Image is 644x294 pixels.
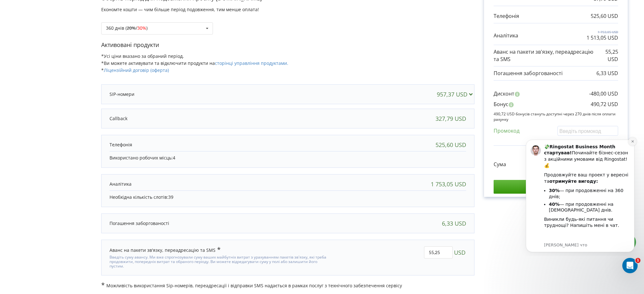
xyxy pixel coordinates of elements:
p: 525,60 USD [591,12,618,20]
div: 6,33 USD [442,220,466,227]
span: *Ви можете активувати та відключити продукти на [101,60,288,66]
a: сторінці управління продуктами. [215,60,288,66]
s: 20% [127,25,136,31]
span: 39 [168,194,173,200]
a: Ліцензійний договір (оферта) [104,67,169,73]
div: 957,37 USD [437,91,475,97]
p: Активовані продукти [101,41,474,49]
p: Можливість використання Sip-номерів, переадресації і відправки SMS надається в рамках послуг з те... [101,282,474,289]
span: 30% [137,25,146,31]
p: Callback [110,115,127,122]
span: 4 [173,155,175,161]
div: Аванс на пакети зв'язку, переадресацію та SMS [110,246,221,253]
div: 327,79 USD [436,115,466,122]
p: Аванс на пакети зв'язку, переадресацію та SMS [494,48,597,63]
p: Бонус [494,101,508,108]
iframe: Intercom notifications сообщение [516,134,644,256]
iframe: Intercom live chat [622,258,638,273]
p: Погашення заборгованості [110,220,169,227]
input: Перейти до оплати [494,180,618,193]
p: Сума [494,161,506,168]
p: Використано робочих місць: [110,155,466,161]
span: *Усі ціни вказано за обраний період. [101,53,184,59]
p: 1 753,05 USD [587,30,618,34]
span: 1 [635,258,640,263]
p: 490,72 USD бонусів стануть доступні через 270 днів після оплати рахунку [494,111,618,122]
p: 490,72 USD [591,101,618,108]
p: Дисконт [494,90,514,97]
p: Необхідна кількість слотів: [110,194,466,200]
p: Промокод [494,127,519,135]
p: Телефонія [494,12,519,20]
p: Телефонія [110,142,132,148]
div: 525,60 USD [436,142,466,148]
span: USD [454,246,466,259]
div: 1 753,05 USD [431,181,466,187]
p: 55,25 USD [597,48,618,63]
p: Аналітика [494,32,518,39]
p: Погашення заборгованості [494,70,563,77]
p: 6,33 USD [596,70,618,77]
p: SIP-номери [110,91,134,97]
div: Введіть суму авансу. Ми вже спрогнозували суму ваших майбутніх витрат з урахуванням пакетів зв'яз... [110,253,329,269]
input: Введіть промокод [557,126,618,136]
p: 1 513,05 USD [587,34,618,42]
p: Аналітика [110,181,132,187]
p: -480,00 USD [589,90,618,97]
div: 360 днів ( / ) [106,26,148,30]
span: Економте кошти — чим більше період подовження, тим менше оплата! [101,6,259,12]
